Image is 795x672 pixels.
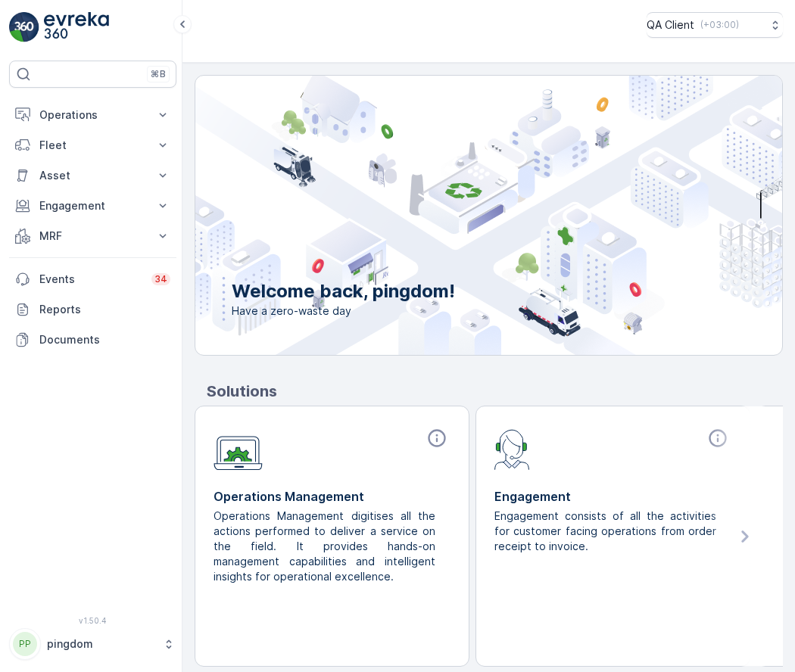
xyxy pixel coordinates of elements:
div: PP [13,632,37,656]
img: module-icon [214,428,263,471]
img: city illustration [127,76,782,355]
span: Have a zero-waste day [232,303,455,319]
button: QA Client(+03:00) [647,12,783,38]
p: Engagement [39,198,146,213]
img: module-icon [494,428,530,470]
p: Solutions [207,380,783,403]
p: Fleet [39,138,146,153]
p: Engagement consists of all the activities for customer facing operations from order receipt to in... [494,509,719,554]
p: MRF [39,229,146,244]
p: Operations Management digitises all the actions performed to deliver a service on the field. It p... [214,509,438,584]
p: QA Client [647,17,694,33]
p: Asset [39,168,146,183]
a: Documents [9,325,176,355]
p: pingdom [47,636,155,652]
p: Reports [39,302,170,317]
button: Asset [9,160,176,191]
p: Welcome back, pingdom! [232,279,455,303]
button: Engagement [9,191,176,221]
p: ( +03:00 ) [700,19,739,31]
p: Engagement [494,487,731,506]
p: Operations Management [214,487,450,506]
img: logo [9,12,39,42]
span: v 1.50.4 [9,616,176,625]
p: 34 [154,273,167,285]
p: Operations [39,107,146,123]
p: Documents [39,332,170,347]
p: ⌘B [151,68,166,80]
img: logo_light-DOdMpM7g.png [44,12,109,42]
a: Events34 [9,264,176,294]
button: MRF [9,221,176,251]
p: Events [39,272,142,287]
button: Fleet [9,130,176,160]
a: Reports [9,294,176,325]
button: Operations [9,100,176,130]
button: PPpingdom [9,628,176,660]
